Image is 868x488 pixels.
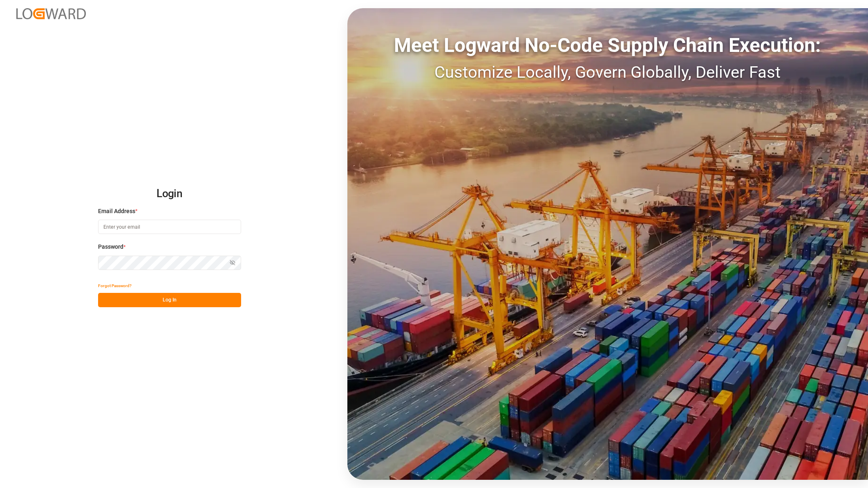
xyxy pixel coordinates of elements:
[98,220,241,234] input: Enter your email
[16,8,86,19] img: Logward_new_orange.png
[347,60,868,85] div: Customize Locally, Govern Globally, Deliver Fast
[98,293,241,307] button: Log In
[98,207,135,216] span: Email Address
[98,181,241,207] h2: Login
[347,31,868,60] div: Meet Logward No-Code Supply Chain Execution:
[98,243,123,251] span: Password
[98,279,132,293] button: Forgot Password?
